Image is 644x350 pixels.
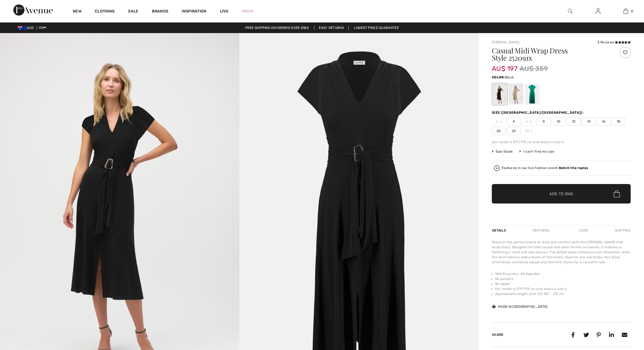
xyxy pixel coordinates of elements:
span: 22 [507,127,521,135]
span: 12 [567,117,581,126]
img: ring-m.svg [529,120,532,123]
a: Prom [242,8,253,14]
img: ring-m.svg [499,120,502,123]
div: Details [492,225,507,235]
span: 16 [597,117,611,126]
a: New [73,9,81,15]
button: Add to Bag [492,184,631,203]
span: AU$ 197 [492,59,517,73]
span: Add to Bag [549,191,573,197]
a: Free shipping on orders over $180 [241,26,313,30]
img: ring-m.svg [530,130,533,132]
span: 2 [492,117,506,126]
img: Bag.svg [614,190,620,197]
span: Size Guide [492,149,513,154]
span: AU$ 359 [520,64,548,74]
div: Features [528,225,554,235]
div: Size ([GEOGRAPHIC_DATA]/[GEOGRAPHIC_DATA]): [492,110,585,115]
a: Sign In [591,8,605,15]
li: No zipper [495,281,631,286]
div: Parchment [509,84,523,105]
a: 0 [612,8,639,14]
a: Easy Returns [314,26,349,30]
img: Australian Dollar [18,26,27,30]
a: Live [220,8,229,14]
li: No pockets [495,276,631,281]
span: Black [505,75,514,79]
a: Sale [128,9,138,15]
span: 10 [552,117,566,126]
a: [PERSON_NAME] [492,40,520,44]
a: Clothing [95,9,115,15]
li: Our model is 5'9"/175 cm and wears a size 6. [495,286,631,291]
span: 14 [582,117,596,126]
div: Black [493,84,507,105]
div: Garden green [525,84,539,105]
span: 18 [612,117,626,126]
div: I can't find my size [519,149,554,154]
h1: Casual Midi Wrap Dress Style 252091x [492,47,608,61]
div: Featured in our live fashion event. [502,166,588,170]
li: 96% Polyester, 4% Spandex [495,271,631,276]
img: My Info [596,8,600,14]
img: 1ère Avenue [13,4,53,16]
img: Watch the replay [494,165,500,171]
a: Brands [152,9,169,15]
img: My Bag [623,8,628,14]
span: Share [492,333,503,337]
span: 6 [522,117,536,126]
span: Inspiration [182,9,206,15]
span: 0 [631,9,633,14]
strong: Watch the replay [559,166,588,170]
img: search the website [568,8,573,14]
div: Discover the perfect blend of style and comfort with this [PERSON_NAME] midi wrap dress. Designed... [492,240,631,265]
li: Approximate length (size 12): 48" - 122 cm [495,291,631,296]
a: Lowest Price Guarantee [349,26,403,30]
span: 20 [492,127,506,135]
div: Our model is 5'9"/175 cm and wears a size 6. [492,140,631,145]
div: Care [575,225,593,235]
div: Shipping [613,225,631,235]
div: 3 Reviews [597,40,631,45]
span: 8 [537,117,551,126]
div: Made in [GEOGRAPHIC_DATA] [492,304,548,309]
span: 24 [522,127,536,135]
span: Color: [492,75,505,79]
span: 4 [507,117,521,126]
span: EN [39,26,46,30]
span: AUD [18,26,36,30]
